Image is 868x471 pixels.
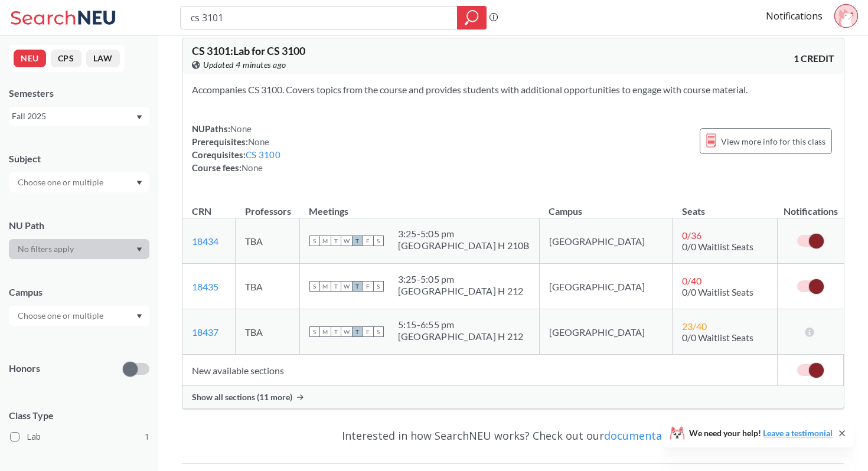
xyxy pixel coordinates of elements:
div: NUPaths: Prerequisites: Corequisites: Course fees: [192,122,280,174]
span: CS 3101 : Lab for CS 3100 [192,44,305,57]
label: Lab [10,429,149,444]
div: Dropdown arrow [9,306,149,326]
div: Show all sections (11 more) [182,386,844,408]
div: Fall 2025 [12,110,135,123]
a: 18435 [192,281,218,292]
span: 0 / 40 [682,275,701,286]
span: S [309,235,320,246]
span: T [352,281,363,292]
span: S [309,326,320,337]
span: S [373,326,384,337]
span: 0 / 36 [682,230,701,241]
div: Subject [9,152,149,165]
th: Notifications [778,193,844,218]
span: M [320,235,331,246]
a: Leave a testimonial [763,428,833,438]
span: 0/0 Waitlist Seats [682,332,753,343]
span: T [331,281,341,292]
span: 1 [145,430,149,443]
td: [GEOGRAPHIC_DATA] [539,309,672,355]
span: 0/0 Waitlist Seats [682,241,753,252]
span: Class Type [9,409,149,422]
span: T [331,326,341,337]
span: We need your help! [689,429,833,437]
a: documentation! [604,429,685,443]
button: NEU [14,50,46,67]
div: [GEOGRAPHIC_DATA] H 210B [398,240,530,251]
td: [GEOGRAPHIC_DATA] [539,264,672,309]
input: Choose one or multiple [12,309,111,323]
svg: Dropdown arrow [136,314,142,319]
td: New available sections [182,355,778,386]
div: Dropdown arrow [9,239,149,259]
span: W [341,281,352,292]
th: Professors [236,193,300,218]
span: F [363,235,373,246]
svg: Dropdown arrow [136,181,142,185]
th: Seats [673,193,778,218]
div: Campus [9,286,149,299]
p: Honors [9,362,40,375]
span: None [230,123,252,134]
svg: magnifying glass [465,9,479,26]
td: [GEOGRAPHIC_DATA] [539,218,672,264]
span: F [363,326,373,337]
a: Notifications [766,9,823,22]
span: None [242,162,263,173]
span: M [320,326,331,337]
div: CRN [192,205,211,218]
span: S [373,235,384,246]
span: 0/0 Waitlist Seats [682,286,753,297]
div: Fall 2025Dropdown arrow [9,107,149,126]
a: CS 3100 [246,149,280,160]
a: 18434 [192,235,218,247]
div: 3:25 - 5:05 pm [398,273,524,285]
div: [GEOGRAPHIC_DATA] H 212 [398,331,524,342]
div: magnifying glass [457,6,487,30]
td: TBA [236,218,300,264]
button: CPS [51,50,81,67]
span: Updated 4 minutes ago [203,58,286,71]
td: TBA [236,264,300,309]
span: S [309,281,320,292]
td: TBA [236,309,300,355]
svg: Dropdown arrow [136,115,142,120]
svg: Dropdown arrow [136,247,142,252]
span: W [341,235,352,246]
input: Choose one or multiple [12,175,111,189]
span: M [320,281,331,292]
span: F [363,281,373,292]
button: LAW [86,50,120,67]
div: Interested in how SearchNEU works? Check out our [182,418,844,453]
div: Semesters [9,87,149,100]
span: W [341,326,352,337]
div: Dropdown arrow [9,172,149,192]
a: 18437 [192,326,218,338]
section: Accompanies CS 3100. Covers topics from the course and provides students with additional opportun... [192,83,834,96]
span: T [352,326,363,337]
div: 3:25 - 5:05 pm [398,228,530,240]
span: View more info for this class [721,134,825,149]
span: T [352,235,363,246]
th: Campus [539,193,672,218]
div: [GEOGRAPHIC_DATA] H 212 [398,285,524,297]
span: 1 CREDIT [794,52,834,65]
span: Show all sections (11 more) [192,392,292,403]
input: Class, professor, course number, "phrase" [190,8,449,28]
div: 5:15 - 6:55 pm [398,319,524,331]
th: Meetings [299,193,539,218]
span: None [248,136,269,147]
span: T [331,235,341,246]
span: 23 / 40 [682,320,707,332]
span: S [373,281,384,292]
div: NU Path [9,219,149,232]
